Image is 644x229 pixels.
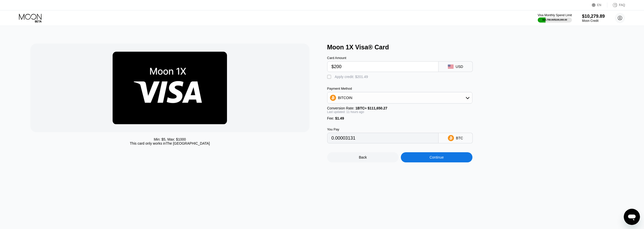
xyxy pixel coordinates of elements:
[327,110,472,114] div: Last updated: 11 hours ago
[335,75,368,79] div: Apply credit: $201.49
[130,141,210,145] div: This card only works in The [GEOGRAPHIC_DATA]
[327,116,472,120] div: Fee :
[582,14,605,23] div: $10,279.89Moon Credit
[327,106,472,110] div: Conversion Rate:
[338,96,352,100] div: BITCOIN
[327,87,472,90] div: Payment Method
[597,3,601,7] div: EN
[327,152,399,162] div: Back
[359,155,367,159] div: Back
[592,3,607,8] div: EN
[582,14,605,19] div: $10,279.89
[331,62,434,72] input: $0.00
[154,137,186,141] div: Min: $ 5 , Max: $ 1000
[456,65,463,69] div: USD
[401,152,472,162] div: Continue
[327,56,439,60] div: Card Amount
[582,19,605,23] div: Moon Credit
[327,93,472,103] div: BITCOIN
[607,3,625,8] div: FAQ
[327,127,439,131] div: You Pay
[456,136,463,140] div: BTC
[624,209,640,225] iframe: Кнопка запуска окна обмена сообщениями
[429,155,444,159] div: Continue
[335,116,344,120] span: $1.49
[538,13,572,17] div: Visa Monthly Spend Limit
[538,13,572,23] div: Visa Monthly Spend Limit$22,758.00/$100,000.00
[543,18,567,21] div: $22,758.00 / $100,000.00
[619,3,625,7] div: FAQ
[327,44,619,51] div: Moon 1X Visa® Card
[327,74,332,80] div: 
[356,106,387,110] span: 1 BTC ≈ $111,650.27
